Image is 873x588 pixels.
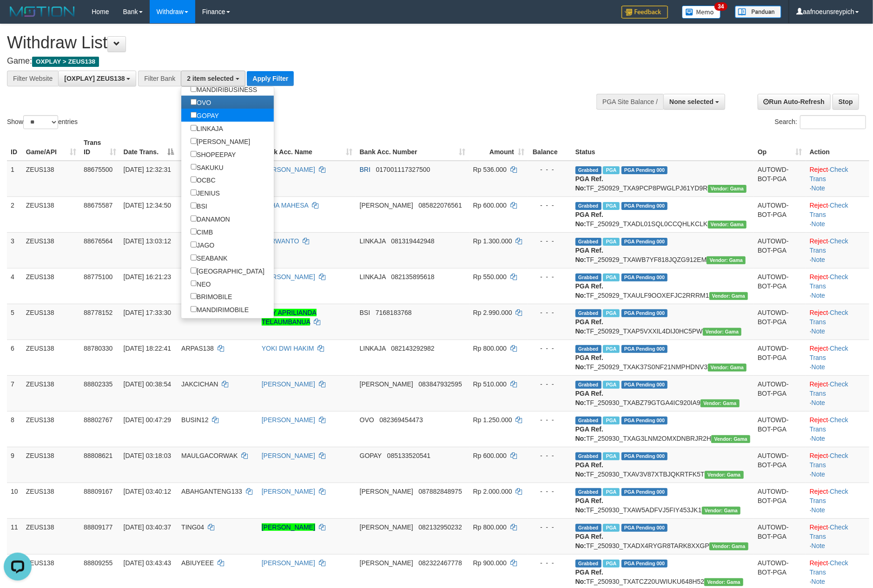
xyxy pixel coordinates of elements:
span: Vendor URL: https://trx31.1velocity.biz [705,471,744,479]
label: NEO [181,277,220,290]
img: MOTION_logo.png [7,5,78,19]
span: [DATE] 12:32:31 [124,166,171,173]
span: [OXPLAY] ZEUS138 [64,75,125,82]
a: Reject [810,452,828,459]
td: 5 [7,304,22,340]
label: OCBC [181,173,225,186]
th: Op: activate to sort column ascending [754,134,806,161]
td: AUTOWD-BOT-PGA [754,375,806,411]
b: PGA Ref. No: [575,318,603,335]
td: AUTOWD-BOT-PGA [754,268,806,304]
td: ZEUS138 [22,340,80,375]
th: Game/API: activate to sort column ascending [22,134,80,161]
a: PURWANTO [262,237,299,245]
span: Rp 800.000 [473,523,507,531]
a: [PERSON_NAME] [262,523,315,531]
span: 2 item selected [187,75,233,82]
a: Note [812,184,826,192]
span: 88778152 [84,309,112,316]
span: [PERSON_NAME] [360,202,413,209]
td: ZEUS138 [22,483,80,518]
select: Showentries [23,115,58,129]
td: AUTOWD-BOT-PGA [754,518,806,554]
span: [PERSON_NAME] [360,523,413,531]
span: 88802767 [84,416,112,424]
td: TF_250930_TXABZ79GTGA4IC920IA9 [572,375,754,411]
div: - - - [532,451,568,460]
label: SEABANK [181,251,237,264]
label: Show entries [7,115,78,129]
span: Vendor URL: https://trx31.1velocity.biz [709,292,748,300]
a: Note [812,220,826,228]
th: Bank Acc. Name: activate to sort column ascending [258,134,356,161]
input: BRIMOBILE [191,293,197,299]
b: PGA Ref. No: [575,390,603,406]
td: · · [806,447,869,483]
td: 4 [7,268,22,304]
td: TF_250929_TXA9PCP8PWGLPJ61YD9R [572,161,754,197]
b: PGA Ref. No: [575,175,603,192]
td: 2 [7,196,22,232]
span: 88809177 [84,523,112,531]
span: [DATE] 17:33:30 [124,309,171,316]
span: LINKAJA [360,345,386,352]
td: TF_250929_TXAULF9OOXEFJC2RRRM1 [572,268,754,304]
a: Check Trans [810,345,848,361]
th: Status [572,134,754,161]
button: 2 item selected [181,71,245,86]
span: 88780330 [84,345,112,352]
label: BNIMOBILE [181,316,241,329]
td: · · [806,375,869,411]
span: 88675500 [84,166,112,173]
a: [PERSON_NAME] [262,559,315,567]
a: Note [812,470,826,478]
td: ZEUS138 [22,447,80,483]
img: panduan.png [735,6,781,18]
div: Filter Bank [138,71,181,86]
a: Reject [810,166,828,173]
span: Copy 017001117327500 to clipboard [376,166,430,173]
td: · · [806,518,869,554]
td: TF_250930_TXAW5ADFVJ5FIY453JK1 [572,483,754,518]
td: AUTOWD-BOT-PGA [754,411,806,447]
input: JAGO [191,242,197,248]
a: Note [812,435,826,442]
span: Copy 082143292982 to clipboard [391,345,434,352]
td: 11 [7,518,22,554]
span: Vendor URL: https://trx31.1velocity.biz [708,185,747,193]
a: [PERSON_NAME] [262,452,315,459]
a: Check Trans [810,416,848,433]
div: - - - [532,415,568,425]
a: Reject [810,273,828,281]
td: ZEUS138 [22,411,80,447]
span: PGA Pending [622,488,668,496]
td: 3 [7,232,22,268]
img: Button%20Memo.svg [682,6,721,19]
span: GOPAY [360,452,382,459]
a: Stop [833,94,859,110]
td: AUTOWD-BOT-PGA [754,447,806,483]
b: PGA Ref. No: [575,497,603,514]
a: Note [812,578,826,585]
a: Reject [810,309,828,316]
span: PGA Pending [622,202,668,210]
span: 88809167 [84,488,112,495]
span: PGA Pending [622,417,668,425]
a: Check Trans [810,559,848,576]
span: Marked by aaftanly [603,488,619,496]
td: 8 [7,411,22,447]
b: PGA Ref. No: [575,211,603,228]
span: Marked by aafnoeunsreypich [603,238,619,246]
input: MANDIRIBUSINESS [191,86,197,92]
a: Check Trans [810,523,848,540]
b: PGA Ref. No: [575,247,603,263]
span: PGA Pending [622,166,668,174]
td: 9 [7,447,22,483]
a: Check Trans [810,202,848,218]
span: OVO [360,416,374,424]
input: SAKUKU [191,164,197,170]
a: Check Trans [810,309,848,326]
span: TING04 [181,523,204,531]
div: - - - [532,201,568,210]
th: Trans ID: activate to sort column ascending [80,134,120,161]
